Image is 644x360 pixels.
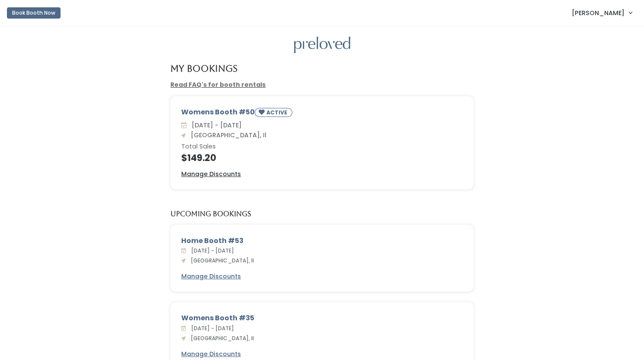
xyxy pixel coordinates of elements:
[294,37,350,54] img: preloved logo
[188,325,234,332] span: [DATE] - [DATE]
[181,143,463,150] h6: Total Sales
[181,272,241,281] u: Manage Discounts
[7,7,61,19] button: Book Booth Now
[181,350,241,359] a: Manage Discounts
[181,170,241,179] a: Manage Discounts
[7,3,61,22] a: Book Booth Now
[181,170,241,178] u: Manage Discounts
[170,210,251,218] h5: Upcoming Bookings
[181,153,463,163] h4: $149.20
[181,272,241,281] a: Manage Discounts
[170,63,237,73] h4: My Bookings
[181,350,241,358] u: Manage Discounts
[572,8,625,18] span: [PERSON_NAME]
[188,121,242,129] span: [DATE] - [DATE]
[563,3,641,22] a: [PERSON_NAME]
[266,109,289,116] small: ACTIVE
[188,247,234,254] span: [DATE] - [DATE]
[187,257,254,264] span: [GEOGRAPHIC_DATA], Il
[181,107,463,120] div: Womens Booth #50
[187,131,266,139] span: [GEOGRAPHIC_DATA], Il
[187,335,254,342] span: [GEOGRAPHIC_DATA], Il
[181,236,463,246] div: Home Booth #53
[170,80,266,89] a: Read FAQ's for booth rentals
[181,313,463,323] div: Womens Booth #35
